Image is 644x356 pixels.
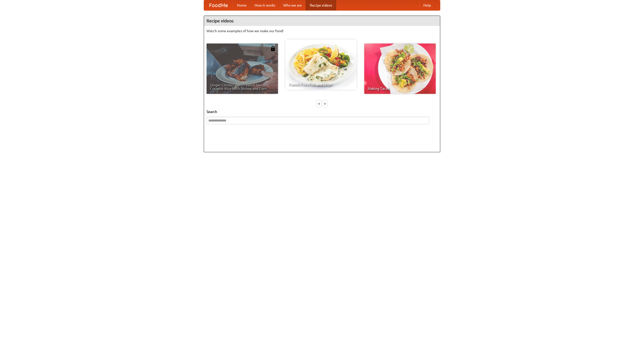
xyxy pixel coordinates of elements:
div: « [317,100,321,107]
a: Recipe videos [306,0,336,10]
a: Who we are [279,0,306,10]
a: How it works [251,0,279,10]
a: Help [419,0,435,10]
a: French Fries Fish and Chips [285,39,357,90]
img: 483408.png [270,46,275,51]
a: Home [233,0,251,10]
span: French Fries Fish and Chips [289,83,353,86]
a: Making Tacos [364,44,436,94]
span: Making Tacos [368,87,432,90]
p: Watch some examples of how we make our food! [207,28,437,33]
h4: Recipe videos [204,16,440,26]
div: » [323,100,327,107]
h5: Search [207,109,437,114]
a: FoodMe [204,0,233,10]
